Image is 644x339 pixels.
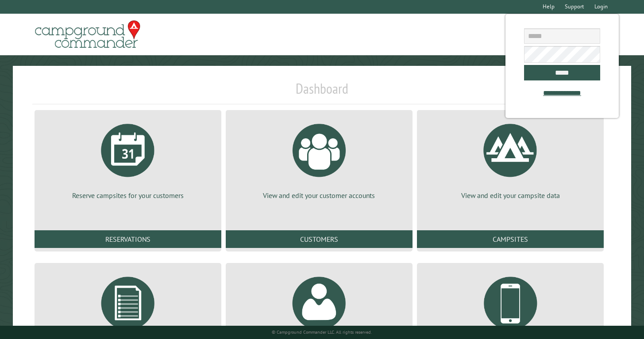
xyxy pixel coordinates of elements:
[236,190,402,200] p: View and edit your customer accounts
[226,230,413,248] a: Customers
[32,80,612,104] h1: Dashboard
[428,190,593,200] p: View and edit your campsite data
[32,17,143,52] img: Campground Commander
[272,329,372,335] small: © Campground Commander LLC. All rights reserved.
[45,117,211,200] a: Reserve campsites for your customers
[45,190,211,200] p: Reserve campsites for your customers
[428,117,593,200] a: View and edit your campsite data
[417,230,604,248] a: Campsites
[35,230,221,248] a: Reservations
[236,117,402,200] a: View and edit your customer accounts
